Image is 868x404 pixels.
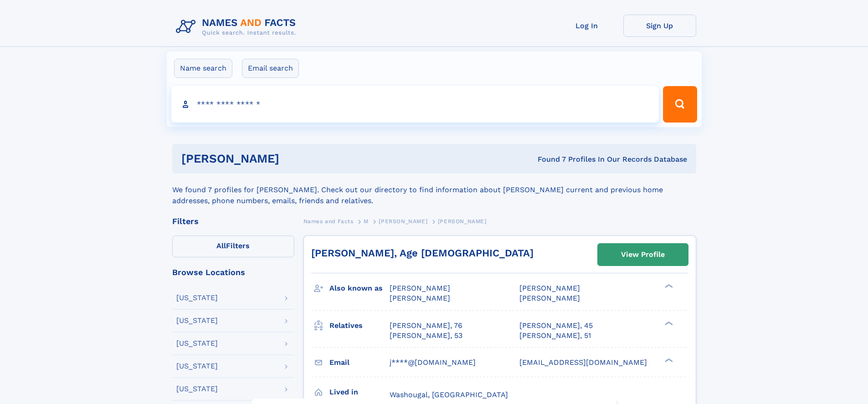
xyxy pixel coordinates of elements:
[303,215,354,227] a: Names and Facts
[519,321,593,331] a: [PERSON_NAME], 45
[390,284,450,292] span: [PERSON_NAME]
[172,268,294,276] div: Browse Locations
[364,215,369,227] a: M
[623,15,696,37] a: Sign Up
[171,86,659,123] input: search input
[390,331,462,341] a: [PERSON_NAME], 53
[663,86,697,123] button: Search Button
[364,218,369,225] span: M
[329,384,390,400] h3: Lived in
[438,218,487,225] span: [PERSON_NAME]
[550,15,623,37] a: Log In
[242,59,299,78] label: Email search
[663,320,673,326] div: ❯
[216,241,226,250] span: All
[621,244,665,265] div: View Profile
[172,217,294,225] div: Filters
[390,321,462,331] a: [PERSON_NAME], 76
[519,284,580,292] span: [PERSON_NAME]
[329,281,390,296] h3: Also known as
[176,317,218,324] div: [US_STATE]
[519,358,647,367] span: [EMAIL_ADDRESS][DOMAIN_NAME]
[598,244,688,266] a: View Profile
[311,247,534,259] a: [PERSON_NAME], Age [DEMOGRAPHIC_DATA]
[390,390,508,399] span: Washougal, [GEOGRAPHIC_DATA]
[172,174,696,206] div: We found 7 profiles for [PERSON_NAME]. Check out our directory to find information about [PERSON_...
[379,215,427,227] a: [PERSON_NAME]
[174,59,232,78] label: Name search
[176,340,218,347] div: [US_STATE]
[181,153,409,164] h1: [PERSON_NAME]
[379,218,427,225] span: [PERSON_NAME]
[172,235,294,257] label: Filters
[390,294,450,302] span: [PERSON_NAME]
[519,294,580,302] span: [PERSON_NAME]
[329,318,390,333] h3: Relatives
[176,363,218,370] div: [US_STATE]
[172,15,303,39] img: Logo Names and Facts
[329,355,390,370] h3: Email
[408,154,687,164] div: Found 7 Profiles In Our Records Database
[519,331,591,341] a: [PERSON_NAME], 51
[176,294,218,302] div: [US_STATE]
[176,385,218,393] div: [US_STATE]
[663,357,673,363] div: ❯
[663,283,673,289] div: ❯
